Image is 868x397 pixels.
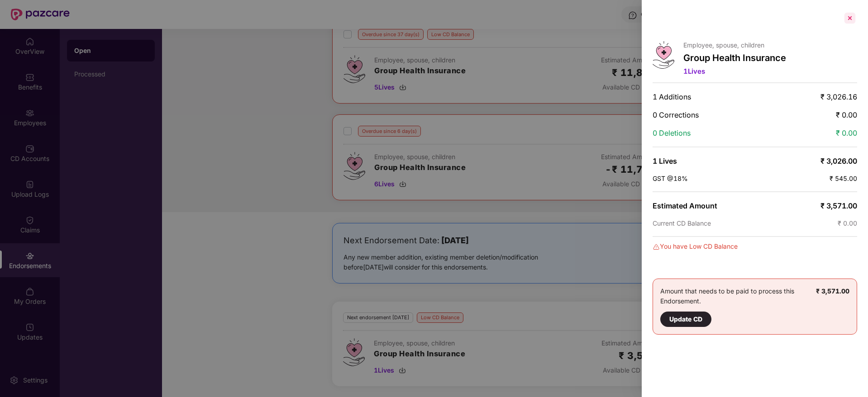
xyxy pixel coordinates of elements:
img: svg+xml;base64,PHN2ZyB4bWxucz0iaHR0cDovL3d3dy53My5vcmcvMjAwMC9zdmciIHdpZHRoPSI0Ny43MTQiIGhlaWdodD... [653,41,674,69]
span: Current CD Balance [653,219,711,227]
span: ₹ 0.00 [836,128,857,137]
div: Amount that needs to be paid to process this Endorsement. [660,286,816,327]
div: Update CD [669,314,702,324]
span: 1 Additions [653,92,691,101]
div: You have Low CD Balance [653,241,857,251]
span: 1 Lives [653,156,677,165]
span: ₹ 3,026.16 [820,92,857,101]
span: ₹ 0.00 [836,110,857,119]
span: ₹ 3,571.00 [820,201,857,210]
span: 0 Deletions [653,128,691,137]
span: ₹ 545.00 [830,175,857,182]
p: Employee, spouse, children [683,41,786,49]
span: ₹ 0.00 [838,219,857,227]
span: Estimated Amount [653,201,717,210]
p: Group Health Insurance [683,52,786,63]
img: svg+xml;base64,PHN2ZyBpZD0iRGFuZ2VyLTMyeDMyIiB4bWxucz0iaHR0cDovL3d3dy53My5vcmcvMjAwMC9zdmciIHdpZH... [653,243,660,250]
b: ₹ 3,571.00 [816,287,849,295]
span: GST @18% [653,175,688,182]
span: 0 Corrections [653,110,699,119]
span: ₹ 3,026.00 [820,156,857,165]
span: 1 Lives [683,67,705,76]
